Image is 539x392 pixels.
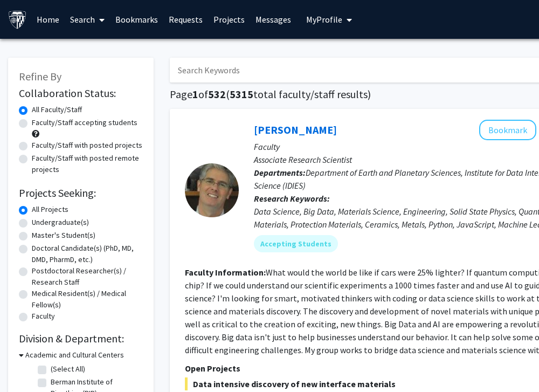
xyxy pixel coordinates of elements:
label: All Faculty/Staff [32,104,82,115]
a: Projects [208,1,250,38]
b: Faculty Information: [185,267,266,278]
iframe: Chat [8,343,46,384]
mat-chip: Accepting Students [254,235,338,252]
a: Search [65,1,110,38]
label: All Projects [32,204,68,215]
h2: Collaboration Status: [19,87,143,100]
label: Master's Student(s) [32,230,95,241]
label: Faculty/Staff with posted projects [32,140,142,151]
label: Faculty/Staff accepting students [32,117,137,128]
b: Departments: [254,167,306,178]
label: Medical Resident(s) / Medical Fellow(s) [32,288,143,311]
b: Research Keywords: [254,193,330,204]
a: [PERSON_NAME] [254,123,337,136]
label: (Select All) [51,363,85,375]
h2: Division & Department: [19,332,143,345]
span: My Profile [306,14,342,25]
span: 1 [192,87,198,101]
label: Faculty [32,311,55,322]
a: Messages [250,1,296,38]
a: Requests [163,1,208,38]
label: Postdoctoral Researcher(s) / Research Staff [32,265,143,288]
span: Refine By [19,70,61,83]
label: Faculty/Staff with posted remote projects [32,153,143,175]
a: Home [31,1,65,38]
label: Doctoral Candidate(s) (PhD, MD, DMD, PharmD, etc.) [32,243,143,265]
img: Johns Hopkins University Logo [8,10,27,29]
a: Bookmarks [110,1,163,38]
h3: Academic and Cultural Centers [25,349,124,361]
button: Add David Elbert to Bookmarks [479,120,536,140]
span: 5315 [230,87,253,101]
label: Undergraduate(s) [32,217,89,228]
span: 532 [208,87,226,101]
h2: Projects Seeking: [19,187,143,200]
